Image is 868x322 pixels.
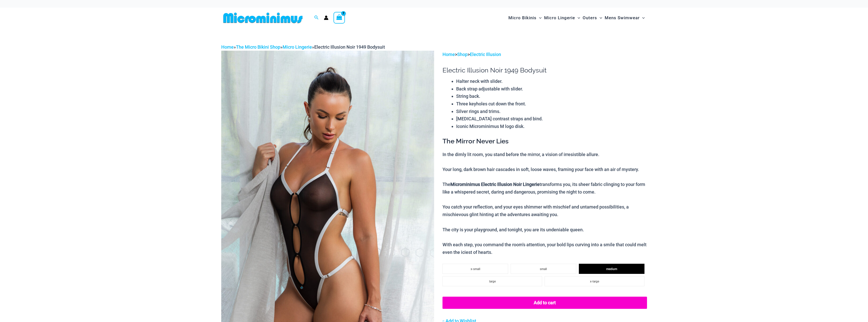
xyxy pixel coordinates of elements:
img: MM SHOP LOGO FLAT [221,12,305,24]
a: Shop [457,52,468,57]
h3: The Mirror Never Lies [442,137,647,146]
span: medium [606,267,617,271]
b: Microminimus Electric Illusion Noir Lingerie [450,182,540,187]
span: Menu Toggle [597,11,602,24]
span: Menu Toggle [640,11,645,24]
a: Home [442,52,455,57]
a: OutersMenu ToggleMenu Toggle [581,10,603,26]
li: Iconic Microminimus M logo disk. [456,123,647,130]
span: » » » [221,44,385,50]
li: x-small [442,264,508,274]
span: Micro Lingerie [544,11,575,24]
span: Menu Toggle [575,11,580,24]
li: Silver rings and trims. [456,108,647,115]
li: [MEDICAL_DATA] contrast straps and bind. [456,115,647,123]
a: Mens SwimwearMenu ToggleMenu Toggle [603,10,646,26]
a: View Shopping Cart, 7 items [334,12,345,24]
span: x-small [471,267,480,271]
li: Halter neck with slider. [456,78,647,85]
a: The Micro Bikini Shop [236,44,280,50]
a: Electric Illusion [470,52,501,57]
li: Three keyholes cut down the front. [456,100,647,108]
span: Outers [583,11,597,24]
a: Micro BikinisMenu ToggleMenu Toggle [507,10,543,26]
button: Add to cart [442,297,647,309]
p: In the dimly lit room, you stand before the mirror, a vision of irresistible allure. Your long, d... [442,151,647,256]
a: Account icon link [324,15,328,20]
p: > > [442,51,647,58]
li: Back strap adjustable with slider. [456,85,647,93]
nav: Site Navigation [506,9,647,26]
a: Micro Lingerie [283,44,312,50]
li: medium [579,264,644,274]
h1: Electric Illusion Noir 1949 Bodysuit [442,66,647,74]
a: Micro LingerieMenu ToggleMenu Toggle [543,10,581,26]
a: Search icon link [314,15,319,21]
span: Electric Illusion Noir 1949 Bodysuit [314,44,385,50]
span: large [489,280,496,283]
li: large [442,276,542,286]
li: x-large [545,276,644,286]
li: small [511,264,576,274]
span: Menu Toggle [537,11,542,24]
span: Mens Swimwear [605,11,640,24]
span: x-large [590,280,599,283]
li: String back. [456,92,647,100]
span: small [540,267,547,271]
span: Micro Bikinis [508,11,537,24]
a: Home [221,44,234,50]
